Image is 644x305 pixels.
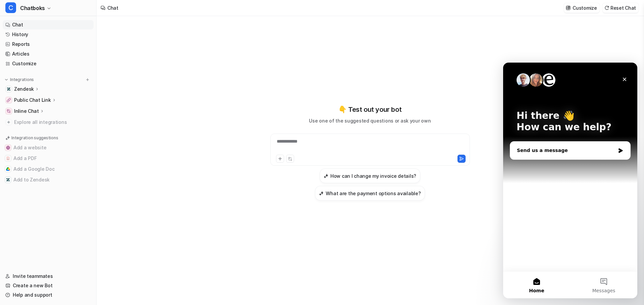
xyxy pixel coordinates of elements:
[3,142,94,153] button: Add a websiteAdd a website
[338,104,401,115] p: 👇 Test out your bot
[564,3,599,13] button: Customize
[3,272,94,281] a: Invite teammates
[5,2,16,13] span: C
[4,77,9,82] img: expand menu
[604,5,609,10] img: reset
[11,135,58,141] p: Integration suggestions
[5,119,12,126] img: explore all integrations
[3,164,94,174] button: Add a Google DocAdd a Google Doc
[6,156,10,160] img: Add a PDF
[566,5,571,10] img: customize
[14,108,39,115] p: Inline Chat
[324,173,328,178] img: How can I change my invoice details?
[503,63,637,298] iframe: Intercom live chat
[3,174,94,185] button: Add to ZendeskAdd to Zendesk
[85,77,90,82] img: menu_add.svg
[3,153,94,164] button: Add a PDFAdd a PDF
[330,172,416,179] h3: How can I change my invoice details?
[6,146,10,150] img: Add a website
[20,3,45,13] span: Chatboks
[3,20,94,29] a: Chat
[315,186,425,201] button: What are the payment options available?What are the payment options available?
[107,4,118,11] div: Chat
[3,40,94,49] a: Reports
[3,49,94,59] a: Articles
[14,86,34,92] p: Zendesk
[7,98,11,102] img: Public Chat Link
[319,191,324,196] img: What are the payment options available?
[3,30,94,39] a: History
[326,190,421,197] h3: What are the payment options available?
[7,109,11,113] img: Inline Chat
[3,281,94,290] a: Create a new Bot
[7,87,11,91] img: Zendesk
[6,167,10,171] img: Add a Google Doc
[309,117,431,124] p: Use one of the suggested questions or ask your own
[3,59,94,68] a: Customize
[602,3,639,13] button: Reset Chat
[6,178,10,182] img: Add to Zendesk
[320,168,420,183] button: How can I change my invoice details?How can I change my invoice details?
[3,290,94,300] a: Help and support
[3,118,94,127] a: Explore all integrations
[14,117,91,128] span: Explore all integrations
[3,76,36,83] button: Integrations
[573,4,597,11] p: Customize
[10,77,34,82] p: Integrations
[14,97,51,103] p: Public Chat Link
